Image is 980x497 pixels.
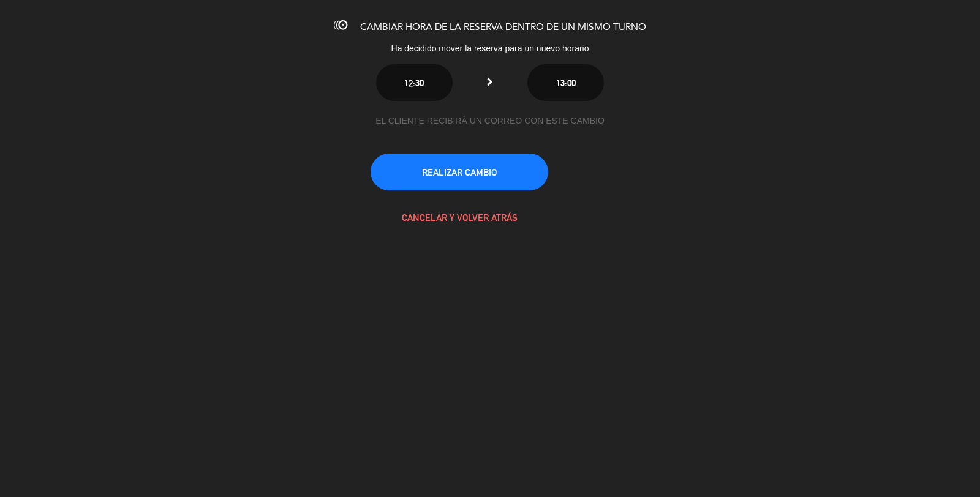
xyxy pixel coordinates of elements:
button: REALIZAR CAMBIO [371,154,548,190]
button: CANCELAR Y VOLVER ATRÁS [371,199,548,236]
button: 12:30 [376,64,453,101]
button: 13:00 [527,64,604,101]
span: 12:30 [404,78,424,88]
span: 13:00 [556,78,576,88]
div: Ha decidido mover la reserva para un nuevo horario [288,42,692,56]
div: EL CLIENTE RECIBIRÁ UN CORREO CON ESTE CAMBIO [371,114,609,128]
span: CAMBIAR HORA DE LA RESERVA DENTRO DE UN MISMO TURNO [360,23,646,32]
